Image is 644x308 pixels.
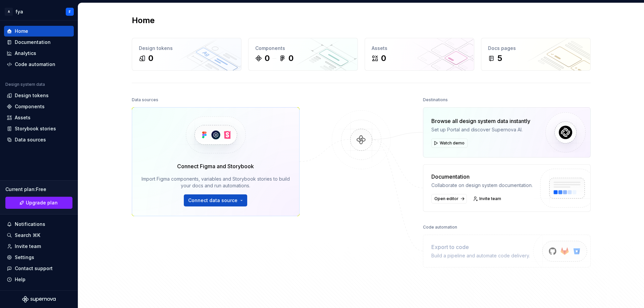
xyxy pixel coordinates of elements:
a: Analytics [4,48,74,59]
a: Code automation [4,59,74,70]
span: Open editor [434,196,459,201]
span: Upgrade plan [26,199,58,206]
div: fya [15,8,23,15]
a: Design tokens [4,90,74,101]
a: Documentation [4,37,74,48]
div: Documentation [15,39,51,46]
a: Open editor [431,194,467,203]
div: Set up Portal and discover Supernova AI. [431,126,530,133]
div: Data sources [132,95,158,105]
a: Invite team [471,194,504,203]
div: Components [255,45,351,52]
div: Components [15,103,45,110]
div: F [69,9,71,14]
a: Design tokens0 [132,38,241,71]
div: Connect Figma and Storybook [177,162,254,170]
div: Help [15,276,25,283]
div: Current plan : Free [5,186,72,193]
a: Assets0 [365,38,474,71]
div: Contact support [15,265,53,272]
span: Invite team [479,196,501,201]
a: Settings [4,252,74,263]
div: Design tokens [139,45,234,52]
div: 0 [265,53,270,64]
div: Home [15,28,28,35]
svg: Supernova Logo [22,296,56,303]
div: 0 [288,53,293,64]
div: 0 [381,53,386,64]
div: Documentation [431,173,533,181]
div: Docs pages [488,45,584,52]
div: Assets [15,114,31,121]
div: Collaborate on design system documentation. [431,182,533,189]
button: Upgrade plan [5,197,72,209]
div: Browse all design system data instantly [431,117,530,125]
button: Connect data source [184,194,247,206]
div: 0 [148,53,153,64]
div: Analytics [15,50,36,57]
div: Design system data [5,82,45,87]
a: Components [4,101,74,112]
div: Build a pipeline and automate code delivery. [431,252,530,259]
div: Storybook stories [15,125,56,132]
button: AfyaF [1,4,76,19]
div: Code automation [15,61,55,68]
div: 5 [497,53,502,64]
div: Assets [372,45,467,52]
div: Export to code [431,243,530,251]
a: Data sources [4,134,74,145]
div: Code automation [423,223,457,232]
div: A [5,8,13,16]
div: Destinations [423,95,448,105]
a: Storybook stories [4,123,74,134]
button: Notifications [4,219,74,230]
div: Search ⌘K [15,232,40,239]
a: Home [4,26,74,37]
div: Notifications [15,221,45,228]
h2: Home [132,15,155,26]
a: Docs pages5 [481,38,591,71]
a: Components00 [248,38,358,71]
span: Connect data source [188,197,237,204]
button: Search ⌘K [4,230,74,241]
button: Help [4,274,74,285]
button: Watch demo [431,138,468,148]
div: Invite team [15,243,41,250]
div: Data sources [15,136,46,143]
a: Invite team [4,241,74,252]
div: Import Figma components, variables and Storybook stories to build your docs and run automations. [142,176,290,189]
div: Settings [15,254,34,261]
a: Assets [4,112,74,123]
span: Watch demo [440,140,465,146]
div: Design tokens [15,92,49,99]
button: Contact support [4,263,74,274]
